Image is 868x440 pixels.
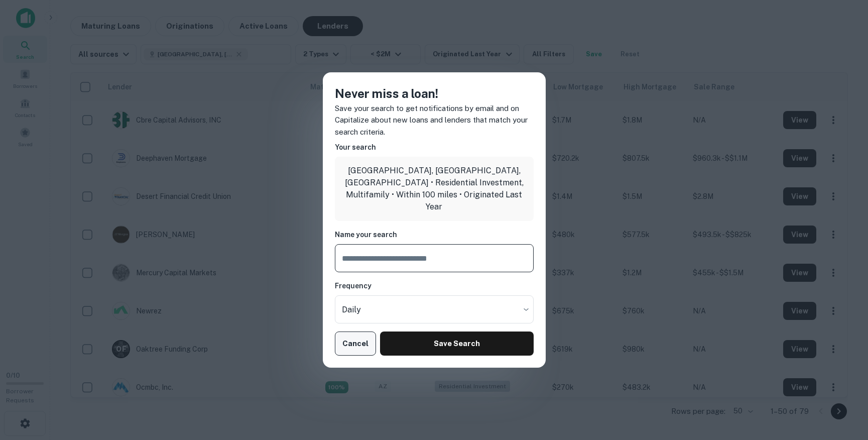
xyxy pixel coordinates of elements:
div: Without label [335,295,534,323]
button: Save Search [380,332,533,356]
button: Cancel [335,332,377,356]
h6: Frequency [335,280,534,291]
h6: Your search [335,142,534,153]
iframe: Chat Widget [818,360,868,408]
p: [GEOGRAPHIC_DATA], [GEOGRAPHIC_DATA], [GEOGRAPHIC_DATA] • Residential Investment, Multifamily • W... [343,165,526,213]
h6: Name your search [335,229,534,240]
p: Save your search to get notifications by email and on Capitalize about new loans and lenders that... [335,102,534,138]
h4: Never miss a loan! [335,84,534,102]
